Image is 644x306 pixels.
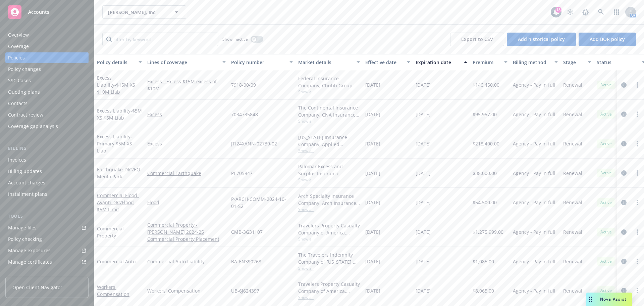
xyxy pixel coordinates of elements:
[231,228,263,235] span: CMB-3G31107
[8,98,28,109] div: Contacts
[513,199,555,206] span: Agency - Pay in full
[416,59,460,66] div: Expiration date
[365,287,380,294] span: [DATE]
[620,228,628,236] a: circleInformation
[599,82,613,88] span: Active
[231,287,259,294] span: UB-6J624397
[298,265,360,271] span: Show all
[147,287,226,294] a: Workers' Compensation
[620,81,628,89] a: circleInformation
[563,111,582,118] span: Renewal
[633,110,641,118] a: more
[8,75,31,86] div: SSC Cases
[8,121,58,132] div: Coverage gap analysis
[365,228,380,235] span: [DATE]
[5,87,89,97] a: Quoting plans
[513,170,555,177] span: Agency - Pay in full
[560,54,594,70] button: Stage
[8,234,42,245] div: Policy checking
[147,78,226,92] a: Excess - Excess $15M excess of $10M
[365,199,380,206] span: [DATE]
[8,41,29,52] div: Coverage
[298,163,360,177] div: Palomar Excess and Surplus Insurance Company, [GEOGRAPHIC_DATA], Amwins
[507,33,576,46] button: Add historical policy
[298,280,360,295] div: Travelers Property Casualty Company of America, Travelers Insurance
[620,169,628,177] a: circleInformation
[599,288,613,294] span: Active
[5,166,89,177] a: Billing updates
[633,169,641,177] a: more
[473,258,494,265] span: $1,085.00
[5,41,89,52] a: Coverage
[8,110,43,120] div: Contract review
[620,140,628,148] a: circleInformation
[8,87,40,97] div: Quoting plans
[5,257,89,267] a: Manage certificates
[298,104,360,118] div: The Continental Insurance Company, CNA Insurance, Amwins
[5,189,89,200] a: Installment plans
[8,177,45,188] div: Account charges
[298,251,360,265] div: The Travelers Indemnity Company of [US_STATE], Travelers Insurance
[365,140,380,147] span: [DATE]
[97,258,136,265] a: Commercial Auto
[298,148,360,154] span: Show all
[298,295,360,300] span: Show all
[97,133,132,154] a: Excess Liability
[450,33,504,46] button: Export to CSV
[599,111,613,117] span: Active
[147,111,226,118] a: Excess
[633,228,641,236] a: more
[620,110,628,118] a: circleInformation
[231,140,277,147] span: JTI24XANN-02739-02
[365,258,380,265] span: [DATE]
[8,166,42,177] div: Billing updates
[8,257,52,267] div: Manage certificates
[599,141,613,147] span: Active
[5,52,89,63] a: Policies
[8,64,41,75] div: Policy changes
[5,75,89,86] a: SSC Cases
[97,192,139,213] span: - Avanti DIC/Flood $5M Limit
[5,155,89,165] a: Invoices
[413,54,470,70] button: Expiration date
[518,36,565,42] span: Add historical policy
[97,107,142,121] a: Excess Liability
[365,59,403,66] div: Effective date
[231,59,285,66] div: Policy number
[145,54,228,70] button: Lines of coverage
[633,140,641,148] a: more
[298,89,360,95] span: Show all
[473,59,500,66] div: Premium
[298,59,353,66] div: Market details
[231,81,256,88] span: 7918-00-09
[461,36,493,42] span: Export to CSV
[8,30,29,40] div: Overview
[231,111,258,118] span: 7034735848
[97,133,132,154] span: - Primary $5M XS Liab
[365,81,380,88] span: [DATE]
[416,111,431,118] span: [DATE]
[8,189,47,200] div: Installment plans
[473,140,499,147] span: $218,400.00
[416,170,431,177] span: [DATE]
[416,199,431,206] span: [DATE]
[5,110,89,120] a: Contract review
[231,258,261,265] span: BA-6N390268
[5,245,89,256] span: Manage exposures
[473,199,497,206] span: $54,500.00
[633,287,641,295] a: more
[97,192,139,213] a: Commercial Flood
[620,257,628,265] a: circleInformation
[513,228,555,235] span: Agency - Pay in full
[599,200,613,206] span: Active
[5,268,89,279] a: Manage claims
[5,64,89,75] a: Policy changes
[563,5,577,19] a: Stop snowing
[298,75,360,89] div: Federal Insurance Company, Chubb Group
[5,3,89,21] a: Accounts
[513,287,555,294] span: Agency - Pay in full
[147,170,226,177] a: Commercial Earthquake
[473,81,499,88] span: $146,450.00
[473,287,494,294] span: $8,065.00
[5,177,89,188] a: Account charges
